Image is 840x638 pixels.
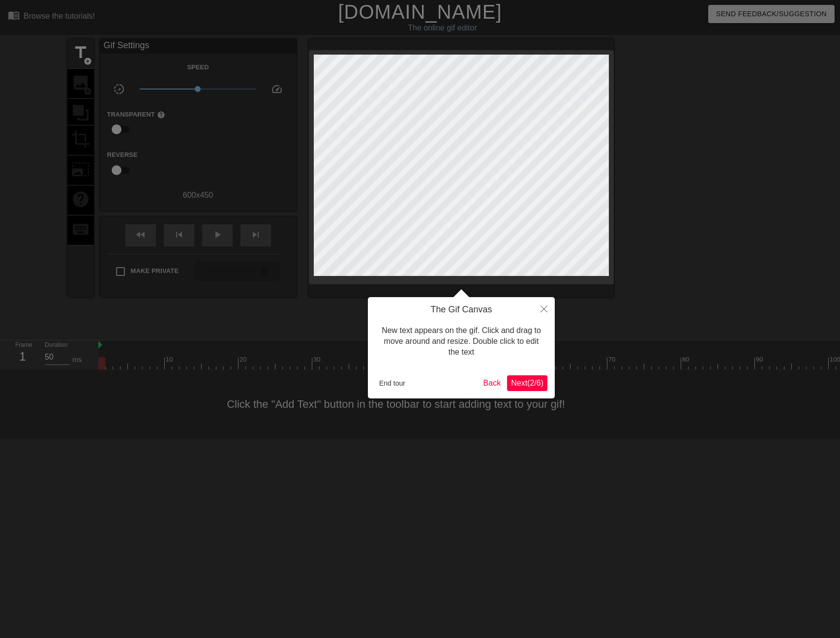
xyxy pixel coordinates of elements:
button: Close [533,297,555,320]
button: Back [480,375,505,391]
h4: The Gif Canvas [375,304,547,315]
div: New text appears on the gif. Click and drag to move around and resize. Double click to edit the text [375,315,547,368]
button: End tour [375,376,409,391]
button: Next [507,375,547,391]
span: Next ( 2 / 6 ) [511,379,543,387]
